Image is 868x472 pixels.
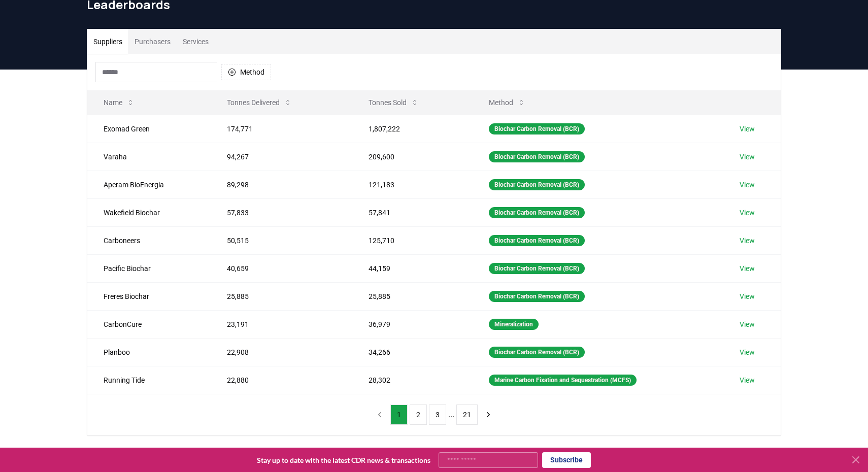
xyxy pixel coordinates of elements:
div: Biochar Carbon Removal (BCR) [489,263,585,274]
td: Exomad Green [87,115,211,143]
td: Varaha [87,143,211,171]
div: Biochar Carbon Removal (BCR) [489,123,585,134]
div: Marine Carbon Fixation and Sequestration (MCFS) [489,375,637,386]
div: Biochar Carbon Removal (BCR) [489,151,585,162]
button: 21 [456,404,478,425]
div: Mineralization [489,319,539,330]
a: View [740,152,755,162]
button: 2 [410,404,427,425]
button: Method [481,92,533,113]
td: 23,191 [211,310,352,338]
a: View [740,319,755,329]
td: 36,979 [352,310,473,338]
td: CarbonCure [87,310,211,338]
div: Biochar Carbon Removal (BCR) [489,291,585,302]
a: View [740,208,755,218]
div: Biochar Carbon Removal (BCR) [489,347,585,358]
button: Method [221,64,271,80]
td: Aperam BioEnergia [87,171,211,198]
td: Pacific Biochar [87,254,211,282]
div: Biochar Carbon Removal (BCR) [489,207,585,218]
td: 174,771 [211,115,352,143]
button: Suppliers [87,29,128,54]
td: 22,880 [211,366,352,394]
button: Tonnes Sold [360,92,427,113]
button: Services [177,29,215,54]
td: Freres Biochar [87,282,211,310]
div: Biochar Carbon Removal (BCR) [489,235,585,246]
td: Planboo [87,338,211,366]
button: next page [480,404,497,425]
li: ... [448,409,454,421]
button: Purchasers [128,29,177,54]
button: 3 [429,404,446,425]
a: View [740,375,755,385]
a: View [740,263,755,274]
a: View [740,347,755,357]
td: 22,908 [211,338,352,366]
a: View [740,235,755,246]
button: Tonnes Delivered [219,92,300,113]
td: 28,302 [352,366,473,394]
td: 50,515 [211,226,352,254]
td: 40,659 [211,254,352,282]
td: 57,841 [352,198,473,226]
td: Running Tide [87,366,211,394]
a: View [740,291,755,301]
a: View [740,180,755,190]
td: 209,600 [352,143,473,171]
button: Name [95,92,143,113]
td: 34,266 [352,338,473,366]
td: 1,807,222 [352,115,473,143]
td: Carboneers [87,226,211,254]
td: 94,267 [211,143,352,171]
td: 125,710 [352,226,473,254]
td: Wakefield Biochar [87,198,211,226]
td: 25,885 [211,282,352,310]
td: 89,298 [211,171,352,198]
div: Biochar Carbon Removal (BCR) [489,179,585,190]
td: 25,885 [352,282,473,310]
a: View [740,124,755,134]
td: 57,833 [211,198,352,226]
td: 44,159 [352,254,473,282]
button: 1 [390,404,408,425]
td: 121,183 [352,171,473,198]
